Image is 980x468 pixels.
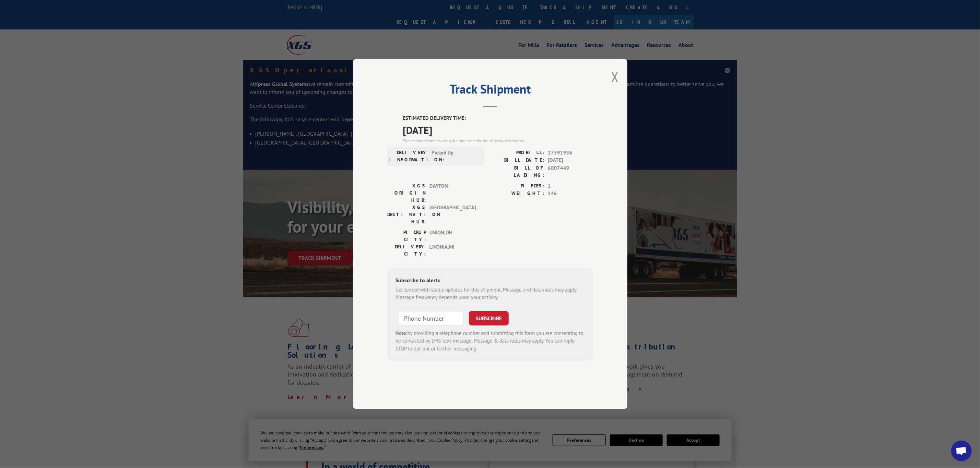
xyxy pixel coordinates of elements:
[403,114,593,122] label: ESTIMATED DELIVERY TIME:
[395,330,408,336] strong: Note:
[490,182,544,190] label: PIECES:
[389,149,428,163] label: DELIVERY INFORMATION:
[490,149,544,157] label: PROBILL:
[387,229,426,243] label: PICKUP CITY:
[951,441,972,461] a: Open chat
[548,190,593,198] span: 146
[398,311,463,325] input: Phone Number
[395,286,585,301] div: Get texted with status updates for this shipment. Message and data rates may apply. Message frequ...
[429,204,476,225] span: [GEOGRAPHIC_DATA]
[548,182,593,190] span: 1
[611,68,619,86] button: Close modal
[548,164,593,179] span: 6007449
[387,204,426,225] label: XGS DESTINATION HUB:
[429,182,476,204] span: DAYTON
[429,229,476,243] span: UNION , OH
[387,243,426,258] label: DELIVERY CITY:
[490,190,544,198] label: WEIGHT:
[387,182,426,204] label: XGS ORIGIN HUB:
[490,157,544,164] label: BILL DATE:
[548,157,593,164] span: [DATE]
[429,243,476,258] span: LIVONIA , MI
[395,330,585,353] div: by providing a telephone number and submitting this form you are consenting to be contacted by SM...
[387,84,593,97] h2: Track Shipment
[469,311,509,325] button: SUBSCRIBE
[548,149,593,157] span: 17591986
[395,276,585,286] div: Subscribe to alerts
[490,164,544,179] label: BILL OF LADING:
[403,122,593,138] span: [DATE]
[432,149,478,163] span: Picked Up
[403,138,593,144] div: The estimated time is using the time zone for the delivery destination.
